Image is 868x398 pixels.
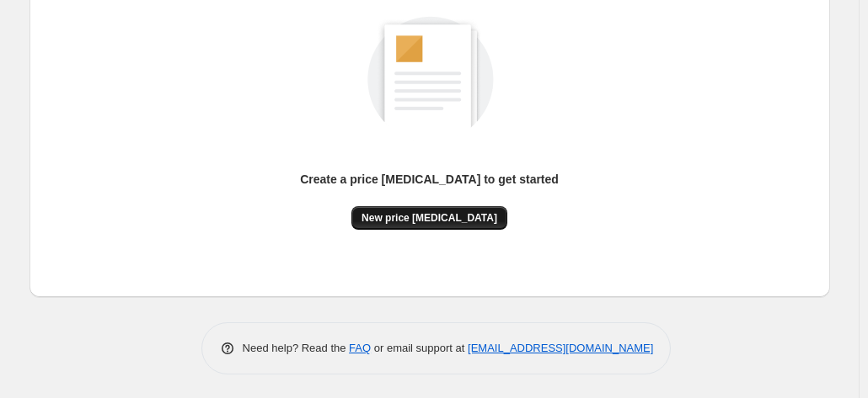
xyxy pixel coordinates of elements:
a: FAQ [349,342,371,354]
p: Create a price [MEDICAL_DATA] to get started [300,171,559,188]
button: New price [MEDICAL_DATA] [351,206,507,230]
span: or email support at [371,342,468,354]
span: Need help? Read the [243,342,350,354]
span: New price [MEDICAL_DATA] [362,211,497,225]
a: [EMAIL_ADDRESS][DOMAIN_NAME] [468,342,653,354]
